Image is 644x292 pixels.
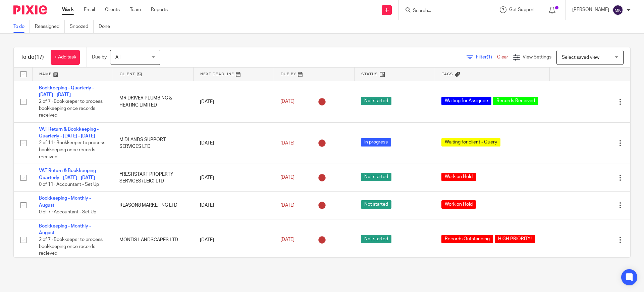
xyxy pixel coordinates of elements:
td: MR DRIVER PLUMBING & HEATING LIMITED [113,81,193,122]
span: 2 of 7 · Bookkeeper to process bookkeeping once records recieved [39,238,103,256]
td: [DATE] [193,164,274,192]
span: All [115,55,120,60]
a: VAT Return & Bookkeeping - Quarterly - [DATE] - [DATE] [39,127,99,138]
span: Waiting for Assignee [441,97,491,105]
a: Team [130,6,141,13]
span: (1) [487,55,492,59]
a: Done [99,20,115,33]
span: Filter [476,55,497,59]
span: Work on Hold [441,200,476,209]
span: Not started [361,97,391,105]
span: [DATE] [280,175,294,180]
span: (17) [35,54,44,60]
a: Bookkeeping - Quarterly - [DATE] - [DATE] [39,86,94,97]
span: Not started [361,173,391,181]
span: 0 of 11 · Accountant - Set Up [39,182,99,187]
td: [DATE] [193,81,274,122]
a: To do [13,20,30,33]
span: [DATE] [280,99,294,104]
span: [DATE] [280,141,294,145]
td: MONTIS LANDSCAPES LTD [113,219,193,260]
span: Work on Hold [441,173,476,181]
span: 0 of 7 · Accountant - Set Up [39,210,96,214]
a: Clients [105,6,120,13]
span: Not started [361,235,391,243]
p: [PERSON_NAME] [572,6,609,13]
span: Select saved view [562,55,599,60]
span: 2 of 11 · Bookkeeper to process bookkeeping once records received [39,141,105,159]
td: MIDLANDS SUPPORT SERVICES LTD [113,122,193,164]
a: Bookkeeping - Monthly - August [39,224,91,235]
img: Pixie [13,5,47,14]
span: In progress [361,138,391,147]
a: Bookkeeping - Monthly - August [39,196,91,207]
td: REASON8 MARKETING LTD [113,192,193,219]
span: Records Received [493,97,538,105]
a: Reports [151,6,168,13]
span: [DATE] [280,238,294,242]
td: [DATE] [193,122,274,164]
span: Get Support [509,7,535,12]
p: Due by [92,54,107,60]
a: VAT Return & Bookkeeping - Quarterly - [DATE] - [DATE] [39,168,99,180]
a: Snoozed [70,20,94,33]
h1: To do [20,54,44,61]
a: + Add task [51,50,80,65]
span: [DATE] [280,203,294,208]
span: 2 of 7 · Bookkeeper to process bookkeeping once records received [39,99,103,118]
td: [DATE] [193,219,274,260]
span: HIGH PRIORITY! [495,235,535,243]
span: View Settings [523,55,551,59]
span: Records Outstanding [441,235,493,243]
span: Waiting for client - Query [441,138,500,147]
a: Work [62,6,74,13]
img: svg%3E [612,5,623,15]
a: Clear [497,55,508,59]
a: Email [84,6,95,13]
a: Reassigned [35,20,65,33]
span: Not started [361,200,391,209]
input: Search [412,8,473,14]
span: Tags [442,72,453,76]
td: [DATE] [193,192,274,219]
td: FRESHSTART PROPERTY SERVICES (LEIC) LTD [113,164,193,192]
